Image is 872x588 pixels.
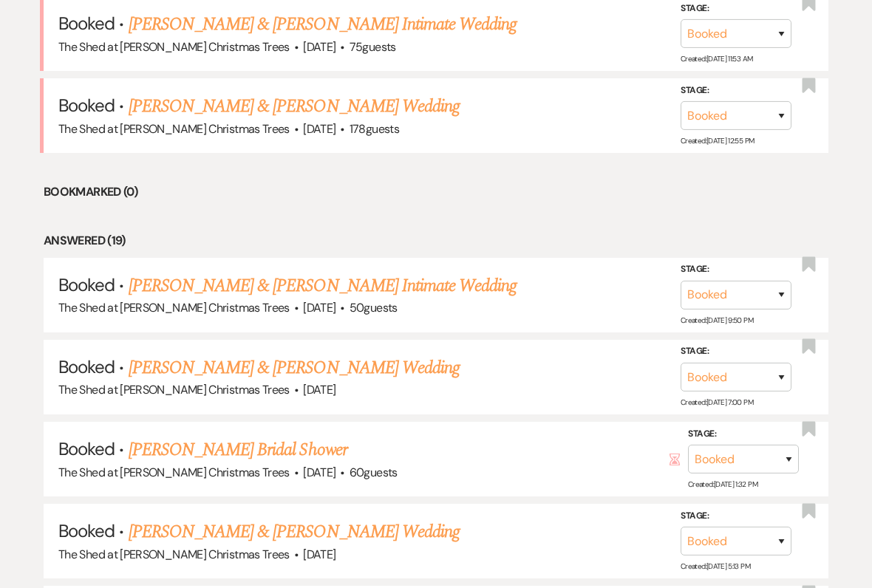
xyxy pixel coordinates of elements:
[129,519,460,545] a: [PERSON_NAME] & [PERSON_NAME] Wedding
[58,121,290,137] span: The Shed at [PERSON_NAME] Christmas Trees
[58,355,115,378] span: Booked
[58,465,290,480] span: The Shed at [PERSON_NAME] Christmas Trees
[58,437,115,460] span: Booked
[58,12,115,35] span: Booked
[350,121,399,137] span: 178 guests
[58,39,290,55] span: The Shed at [PERSON_NAME] Christmas Trees
[681,136,754,146] span: Created: [DATE] 12:55 PM
[350,465,398,480] span: 60 guests
[681,561,750,571] span: Created: [DATE] 5:13 PM
[681,1,791,17] label: Stage:
[681,261,791,278] label: Stage:
[350,39,396,55] span: 75 guests
[303,382,335,397] span: [DATE]
[688,479,757,489] span: Created: [DATE] 1:32 PM
[350,300,398,315] span: 50 guests
[303,121,335,137] span: [DATE]
[303,465,335,480] span: [DATE]
[44,182,828,202] li: Bookmarked (0)
[58,300,290,315] span: The Shed at [PERSON_NAME] Christmas Trees
[681,343,791,360] label: Stage:
[58,273,115,296] span: Booked
[129,273,517,299] a: [PERSON_NAME] & [PERSON_NAME] Intimate Wedding
[129,355,460,381] a: [PERSON_NAME] & [PERSON_NAME] Wedding
[303,547,335,562] span: [DATE]
[681,397,753,407] span: Created: [DATE] 7:00 PM
[681,315,753,325] span: Created: [DATE] 9:50 PM
[681,508,791,524] label: Stage:
[44,231,828,250] li: Answered (19)
[303,39,335,55] span: [DATE]
[58,519,115,542] span: Booked
[303,300,335,315] span: [DATE]
[58,382,290,397] span: The Shed at [PERSON_NAME] Christmas Trees
[129,11,517,38] a: [PERSON_NAME] & [PERSON_NAME] Intimate Wedding
[58,94,115,117] span: Booked
[129,93,460,120] a: [PERSON_NAME] & [PERSON_NAME] Wedding
[688,426,799,442] label: Stage:
[129,437,347,463] a: [PERSON_NAME] Bridal Shower
[681,83,791,99] label: Stage:
[681,54,752,64] span: Created: [DATE] 11:53 AM
[58,547,290,562] span: The Shed at [PERSON_NAME] Christmas Trees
